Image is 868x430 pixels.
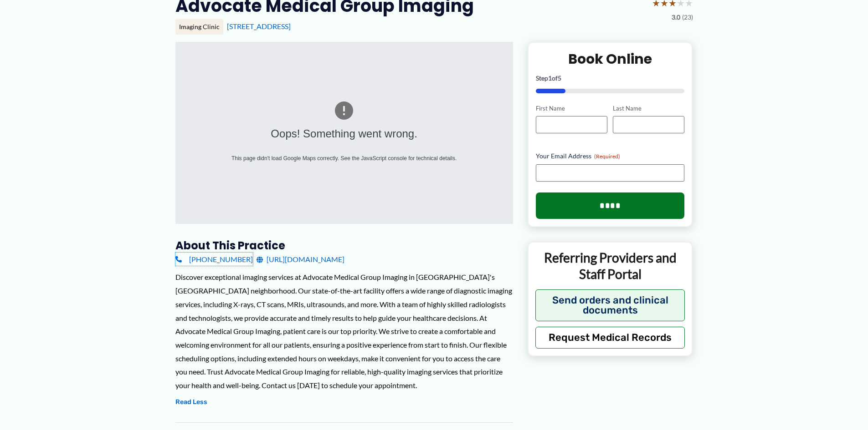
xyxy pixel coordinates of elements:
span: 3.0 [672,11,680,23]
button: Send orders and clinical documents [535,289,685,321]
label: Your Email Address [536,152,685,161]
a: [PHONE_NUMBER] [175,253,253,266]
div: Imaging Clinic [175,19,223,35]
h3: About this practice [175,238,513,253]
span: (Required) [594,153,620,160]
span: 5 [558,74,561,82]
a: [STREET_ADDRESS] [227,22,291,30]
a: [URL][DOMAIN_NAME] [257,253,344,266]
h2: Book Online [536,50,685,68]
div: This page didn't load Google Maps correctly. See the JavaScript console for technical details. [211,153,477,163]
label: First Name [536,104,607,113]
button: Read Less [175,397,207,408]
p: Referring Providers and Staff Portal [535,249,685,283]
button: Request Medical Records [535,327,685,349]
span: 1 [548,74,552,82]
label: Last Name [613,104,684,113]
div: Oops! Something went wrong. [211,124,477,144]
div: Discover exceptional imaging services at Advocate Medical Group Imaging in [GEOGRAPHIC_DATA]'s [G... [175,270,513,392]
span: (23) [682,11,693,23]
p: Step of [536,75,685,81]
